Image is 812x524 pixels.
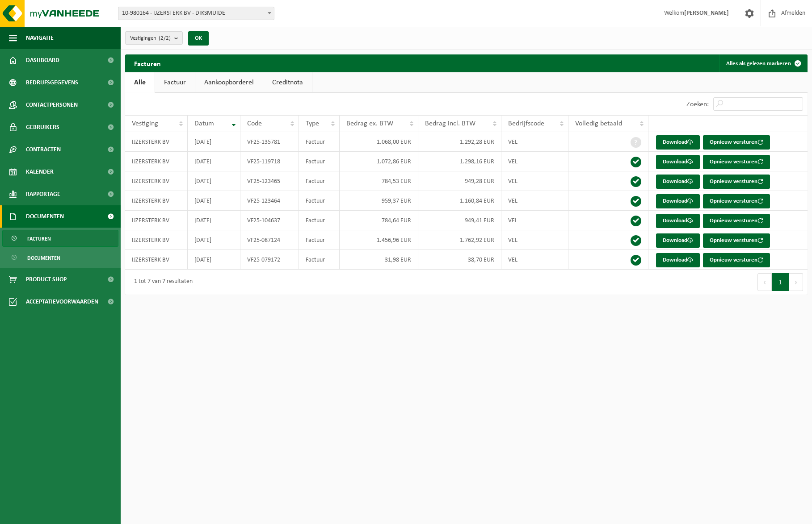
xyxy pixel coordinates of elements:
[340,191,418,211] td: 959,37 EUR
[26,268,67,291] span: Product Shop
[125,191,188,211] td: IJZERSTERK BV
[340,211,418,230] td: 784,64 EUR
[757,273,772,291] button: Previous
[686,101,709,108] label: Zoeken:
[340,250,418,270] td: 31,98 EUR
[240,171,299,191] td: VF25-123465
[188,250,241,270] td: [DATE]
[299,152,340,171] td: Factuur
[719,54,807,72] button: Alles als gelezen markeren
[125,171,188,191] td: IJZERSTERK BV
[501,230,568,250] td: VEL
[26,71,78,94] span: Bedrijfsgegevens
[703,135,770,150] button: Opnieuw versturen
[299,250,340,270] td: Factuur
[240,230,299,250] td: VF25-087124
[656,194,700,208] a: Download
[789,273,803,291] button: Next
[703,155,770,169] button: Opnieuw versturen
[508,120,544,127] span: Bedrijfscode
[656,253,700,267] a: Download
[26,161,54,183] span: Kalender
[247,120,262,127] span: Code
[299,191,340,211] td: Factuur
[418,191,501,211] td: 1.160,84 EUR
[656,135,700,150] a: Download
[299,171,340,191] td: Factuur
[159,35,171,41] count: (2/2)
[656,155,700,169] a: Download
[195,72,263,93] a: Aankoopborderel
[299,132,340,152] td: Factuur
[501,250,568,270] td: VEL
[240,191,299,211] td: VF25-123464
[418,211,501,230] td: 949,41 EUR
[125,132,188,152] td: IJZERSTERK BV
[188,191,241,211] td: [DATE]
[125,31,183,45] button: Vestigingen(2/2)
[155,72,195,93] a: Factuur
[26,27,54,49] span: Navigatie
[118,7,274,20] span: 10-980164 - IJZERSTERK BV - DIKSMUIDE
[501,191,568,211] td: VEL
[125,72,155,93] a: Alle
[418,250,501,270] td: 38,70 EUR
[425,120,475,127] span: Bedrag incl. BTW
[240,152,299,171] td: VF25-119718
[118,7,274,20] span: 10-980164 - IJZERSTERK BV - DIKSMUIDE
[27,250,60,266] span: Documenten
[703,233,770,248] button: Opnieuw versturen
[130,32,171,45] span: Vestigingen
[263,72,312,93] a: Creditnota
[418,171,501,191] td: 949,28 EUR
[188,230,241,250] td: [DATE]
[132,120,158,127] span: Vestiging
[188,171,241,191] td: [DATE]
[772,273,789,291] button: 1
[340,230,418,250] td: 1.456,96 EUR
[340,132,418,152] td: 1.068,00 EUR
[575,120,622,127] span: Volledig betaald
[188,132,241,152] td: [DATE]
[27,230,51,247] span: Facturen
[26,291,98,313] span: Acceptatievoorwaarden
[656,233,700,248] a: Download
[346,120,393,127] span: Bedrag ex. BTW
[703,214,770,228] button: Opnieuw versturen
[125,230,188,250] td: IJZERSTERK BV
[703,194,770,208] button: Opnieuw versturen
[501,132,568,152] td: VEL
[2,249,118,266] a: Documenten
[240,132,299,152] td: VF25-135781
[26,183,60,205] span: Rapportage
[2,230,118,247] a: Facturen
[26,94,78,116] span: Contactpersonen
[418,152,501,171] td: 1.298,16 EUR
[656,214,700,228] a: Download
[26,116,59,138] span: Gebruikers
[125,211,188,230] td: IJZERSTERK BV
[125,250,188,270] td: IJZERSTERK BV
[188,211,241,230] td: [DATE]
[703,253,770,267] button: Opnieuw versturen
[26,205,64,228] span: Documenten
[340,152,418,171] td: 1.072,86 EUR
[501,171,568,191] td: VEL
[306,120,319,127] span: Type
[194,120,214,127] span: Datum
[501,211,568,230] td: VEL
[703,175,770,189] button: Opnieuw versturen
[418,230,501,250] td: 1.762,92 EUR
[299,211,340,230] td: Factuur
[501,152,568,171] td: VEL
[125,152,188,171] td: IJZERSTERK BV
[684,10,729,17] strong: [PERSON_NAME]
[340,171,418,191] td: 784,53 EUR
[418,132,501,152] td: 1.292,28 EUR
[188,31,209,46] button: OK
[26,138,61,161] span: Contracten
[125,54,170,72] h2: Facturen
[26,49,59,71] span: Dashboard
[240,211,299,230] td: VF25-104637
[656,175,700,189] a: Download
